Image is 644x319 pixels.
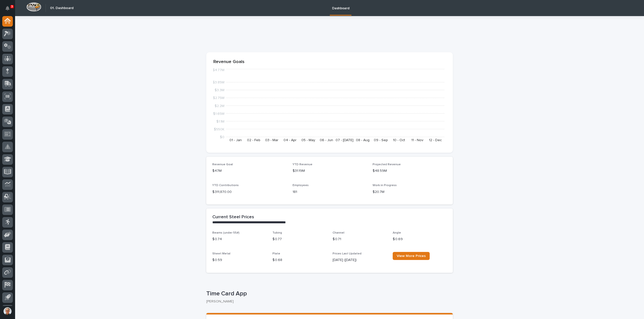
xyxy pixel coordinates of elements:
[333,231,344,234] span: Channel
[212,257,266,263] p: $ 0.59
[216,120,224,123] tspan: $1.1M
[212,237,266,242] p: $ 0.74
[213,68,224,72] tspan: $4.77M
[336,138,353,142] text: 07 - [DATE]
[284,138,297,142] text: 04 - Apr
[212,252,230,255] span: Sheet Metal
[220,135,224,139] tspan: $0
[393,138,405,142] text: 10 - Oct
[265,138,278,142] text: 03 - Mar
[212,215,254,220] h2: Current Steel Prices
[2,306,13,316] button: users-avatar
[272,257,327,263] p: $ 0.68
[393,252,430,260] a: View More Prices
[373,189,447,195] p: $20.7M
[213,96,224,100] tspan: $2.75M
[26,2,41,12] img: Workspace Logo
[301,138,315,142] text: 05 - May
[11,5,13,8] p: 3
[373,163,401,166] span: Projected Revenue
[272,252,280,255] span: Plate
[293,184,309,187] span: Employees
[374,138,388,142] text: 09 - Sep
[212,231,239,234] span: Beams (under 55#)
[50,6,73,10] h2: 01. Dashboard
[229,138,242,142] text: 01 - Jan
[213,112,224,115] tspan: $1.65M
[212,189,287,195] p: $ 311,870.00
[206,299,449,304] p: [PERSON_NAME]
[247,138,260,142] text: 02 - Feb
[213,81,224,84] tspan: $3.85M
[272,231,282,234] span: Tubing
[393,231,401,234] span: Angle
[6,6,13,14] div: Notifications3
[411,138,423,142] text: 11 - Nov
[356,138,370,142] text: 08 - Aug
[206,290,451,297] p: Time Card App
[293,163,312,166] span: YTD Revenue
[212,168,287,174] p: $47M
[393,237,447,242] p: $ 0.69
[293,189,367,195] p: 181
[213,59,446,65] p: Revenue Goals
[215,88,224,92] tspan: $3.3M
[333,257,387,263] p: [DATE] ([DATE])
[333,252,361,255] span: Prices Last Updated
[397,254,426,258] span: View More Prices
[293,168,367,174] p: $31.19M
[373,184,397,187] span: Work in Progress
[333,237,387,242] p: $ 0.71
[429,138,442,142] text: 12 - Dec
[320,138,333,142] text: 06 - Jun
[2,3,13,14] button: Notifications
[215,104,224,108] tspan: $2.2M
[212,163,233,166] span: Revenue Goal
[272,237,327,242] p: $ 0.77
[214,127,224,131] tspan: $550K
[212,184,239,187] span: YTD Contributions
[373,168,447,174] p: $48.59M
